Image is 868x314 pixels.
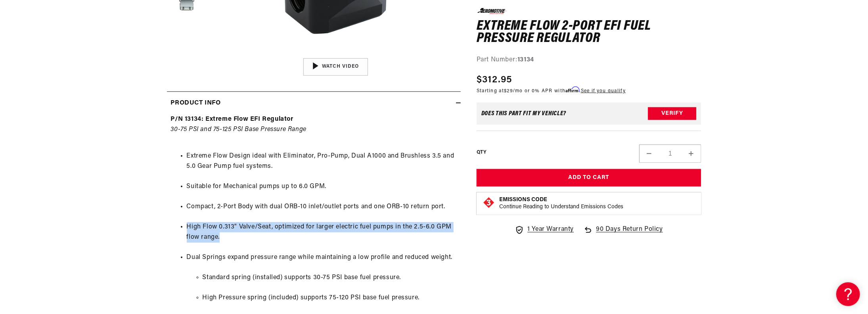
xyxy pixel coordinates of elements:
[187,182,457,192] li: Suitable for Mechanical pumps up to 6.0 GPM.
[499,197,547,203] strong: Emissions Code
[171,126,307,133] em: 30-75 PSI and 75-125 PSI Base Pressure Range
[581,89,626,93] a: See if you qualify - Learn more about Affirm Financing (opens in modal)
[477,149,487,156] label: QTY
[527,225,574,235] span: 1 Year Warranty
[515,225,574,235] a: 1 Year Warranty
[499,204,623,211] p: Continue Reading to Understand Emissions Codes
[477,169,701,187] button: Add to Cart
[477,55,701,65] div: Part Number:
[167,92,461,115] summary: Product Info
[187,151,457,171] li: Extreme Flow Design ideal with Eliminator, Pro-Pump, Dual A1000 and Brushless 3.5 and 5.0 Gear Pu...
[171,116,293,122] strong: P/N 13134: Extreme Flow EFI Regulator
[477,73,512,87] span: $312.95
[517,56,534,63] strong: 13134
[566,87,580,93] span: Affirm
[203,293,457,303] li: High Pressure spring (included) supports 75-120 PSI base fuel pressure.
[187,222,457,242] li: High Flow 0.313" Valve/Seat, optimized for larger electric fuel pumps in the 2.5-6.0 GPM flow range.
[648,107,696,120] button: Verify
[481,110,567,117] div: Does This part fit My vehicle?
[596,225,663,243] span: 90 Days Return Policy
[171,98,221,108] h2: Product Info
[504,89,513,93] span: $29
[477,87,626,95] p: Starting at /mo or 0% APR with .
[583,225,663,243] a: 90 Days Return Policy
[187,202,457,212] li: Compact, 2-Port Body with dual ORB-10 inlet/outlet ports and one ORB-10 return port.
[499,196,623,211] button: Emissions CodeContinue Reading to Understand Emissions Codes
[483,196,495,209] img: Emissions code
[477,20,701,45] h1: Extreme Flow 2-Port EFI Fuel Pressure Regulator
[203,273,457,283] li: Standard spring (installed) supports 30-75 PSI base fuel pressure.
